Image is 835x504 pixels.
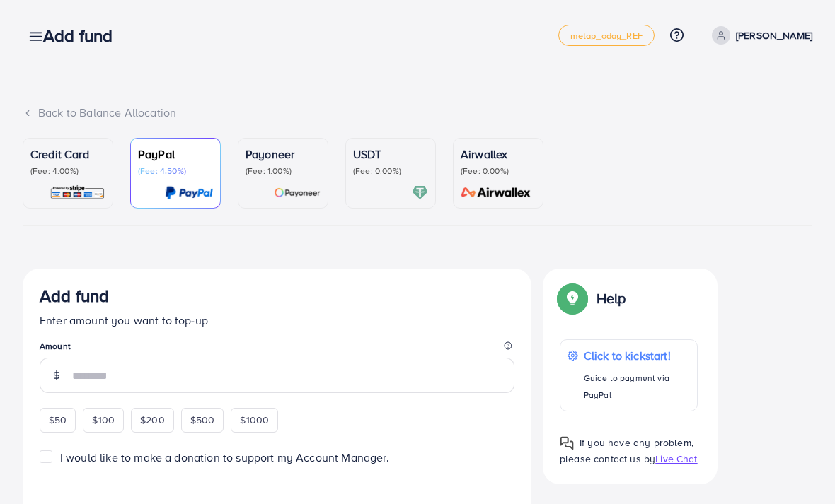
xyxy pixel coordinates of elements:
p: (Fee: 0.00%) [461,165,536,177]
legend: Amount [40,340,514,358]
p: (Fee: 1.00%) [246,165,321,177]
p: Enter amount you want to top-up [40,312,514,329]
span: If you have any problem, please contact us by [560,435,693,466]
p: (Fee: 4.00%) [30,165,105,177]
span: $1000 [240,413,269,427]
span: $50 [49,413,67,427]
p: Help [597,290,626,307]
p: PayPal [138,146,213,163]
img: card [456,184,536,201]
p: [PERSON_NAME] [736,27,812,44]
iframe: Chat [775,440,824,493]
img: card [274,184,321,201]
img: card [165,184,213,201]
span: I would like to make a donation to support my Account Manager. [60,450,389,465]
div: Back to Balance Allocation [23,105,812,121]
p: USDT [353,146,428,163]
img: card [412,184,428,201]
a: metap_oday_REF [558,25,655,46]
a: [PERSON_NAME] [706,26,812,45]
p: Click to kickstart! [584,347,690,364]
img: Popup guide [560,286,585,311]
h3: Add fund [43,25,124,46]
img: Popup guide [560,436,574,450]
img: card [50,184,105,201]
span: metap_oday_REF [570,31,643,40]
p: Guide to payment via PayPal [584,370,690,404]
p: Airwallex [461,146,536,163]
p: (Fee: 0.00%) [353,165,428,177]
span: $200 [140,413,165,427]
span: Live Chat [655,452,697,466]
h3: Add fund [40,286,109,306]
p: Payoneer [246,146,321,163]
span: $500 [190,413,215,427]
p: Credit Card [30,146,105,163]
p: (Fee: 4.50%) [138,165,213,177]
span: $100 [92,413,115,427]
